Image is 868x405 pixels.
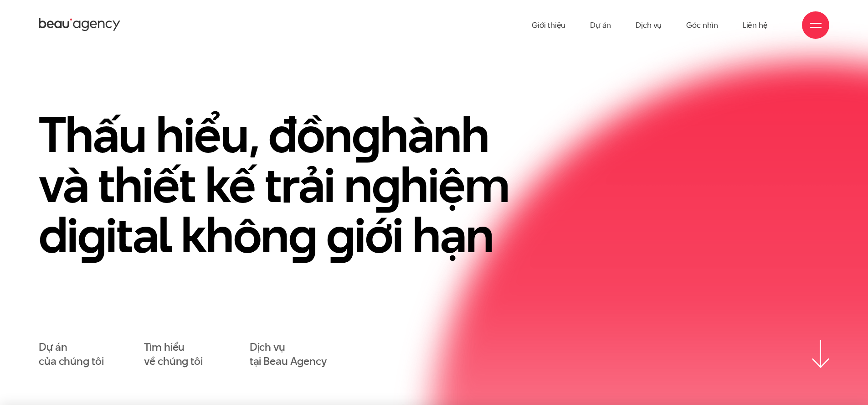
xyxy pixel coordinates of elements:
en: g [288,201,317,269]
en: g [372,151,400,219]
h1: Thấu hiểu, đồn hành và thiết kế trải n hiệm di ital khôn iới hạn [39,109,540,260]
a: Dịch vụtại Beau Agency [250,340,327,369]
a: Tìm hiểuvề chúng tôi [144,340,203,369]
en: g [77,201,106,269]
en: g [352,100,380,169]
a: Dự áncủa chúng tôi [39,340,103,369]
en: g [326,201,354,269]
